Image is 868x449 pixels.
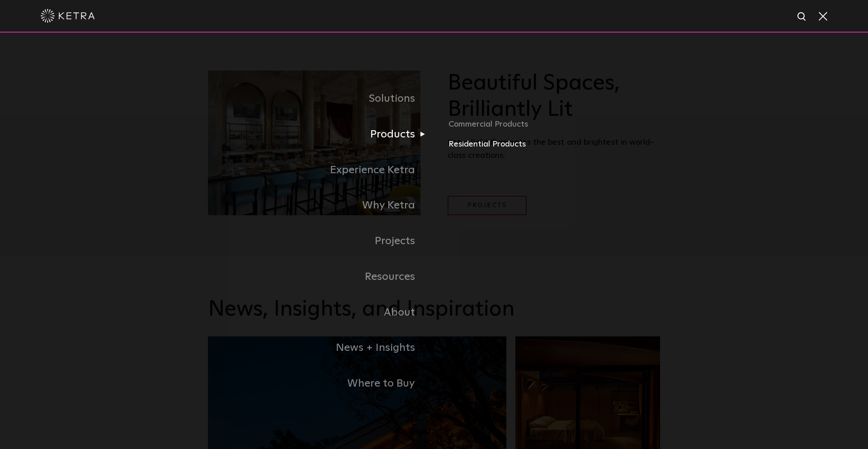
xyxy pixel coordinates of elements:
[208,366,434,402] a: Where to Buy
[208,188,434,223] a: Why Ketra
[448,118,660,138] a: Commercial Products
[208,223,434,259] a: Projects
[797,11,808,23] img: search icon
[208,117,434,152] a: Products
[208,81,434,117] a: Solutions
[208,81,660,402] div: Navigation Menu
[208,330,434,366] a: News + Insights
[41,9,95,23] img: ketra-logo-2019-white
[208,152,434,188] a: Experience Ketra
[208,259,434,295] a: Resources
[208,295,434,331] a: About
[448,138,660,151] a: Residential Products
